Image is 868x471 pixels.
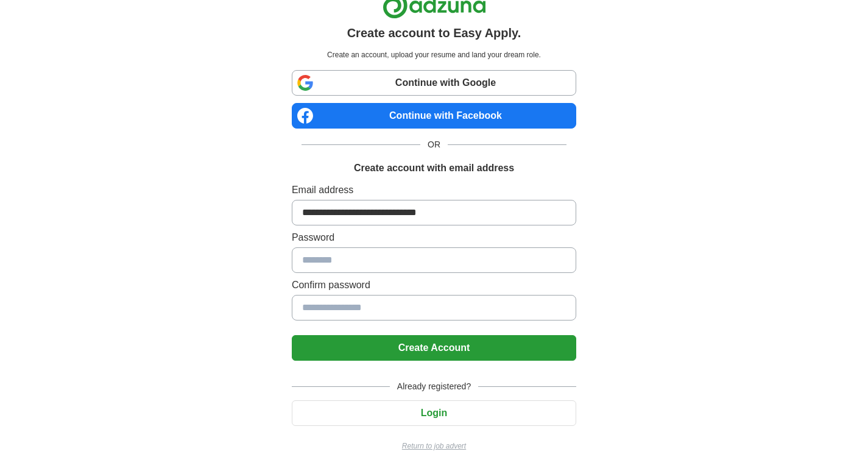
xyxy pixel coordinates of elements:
[292,335,576,361] button: Create Account
[292,400,576,426] button: Login
[347,24,521,42] h1: Create account to Easy Apply.
[292,183,576,197] label: Email address
[292,408,576,418] a: Login
[292,230,576,245] label: Password
[292,441,576,452] a: Return to job advert
[294,49,574,60] p: Create an account, upload your resume and land your dream role.
[292,70,576,96] a: Continue with Google
[292,278,576,292] label: Confirm password
[292,103,576,129] a: Continue with Facebook
[420,138,448,151] span: OR
[390,380,478,393] span: Already registered?
[354,161,514,175] h1: Create account with email address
